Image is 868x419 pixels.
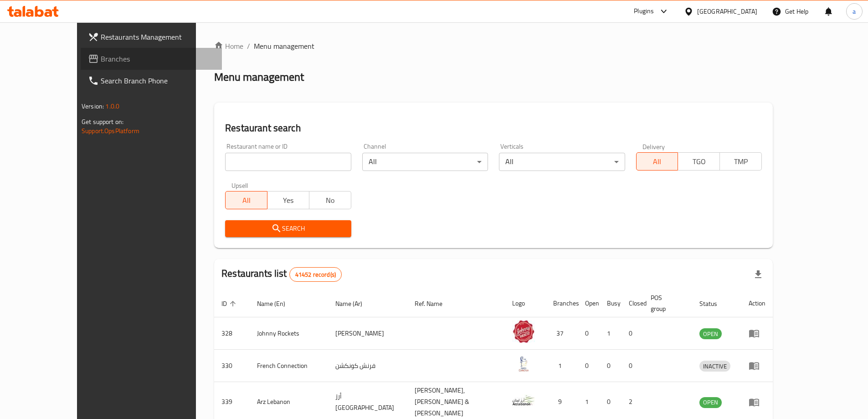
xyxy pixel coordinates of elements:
span: Menu management [254,41,314,52]
span: Yes [271,194,306,207]
button: No [309,191,351,209]
input: Search for restaurant name or ID.. [225,153,351,171]
button: All [636,152,678,171]
td: 330 [214,350,250,382]
td: 0 [578,317,600,350]
button: Yes [267,191,309,209]
th: Closed [621,290,643,317]
div: Export file [747,264,769,285]
div: [GEOGRAPHIC_DATA] [697,6,757,16]
td: French Connection [250,350,328,382]
span: Name (En) [257,298,297,309]
span: OPEN [699,397,722,408]
a: Home [214,41,243,52]
a: Search Branch Phone [81,70,222,92]
button: Search [225,220,351,237]
li: / [247,41,250,52]
td: 0 [578,350,600,382]
th: Open [578,290,600,317]
button: All [225,191,267,209]
img: Arz Lebanon [512,389,535,412]
th: Branches [546,290,578,317]
span: TGO [682,155,716,168]
th: Busy [600,290,621,317]
td: 0 [621,350,643,382]
th: Action [741,290,773,317]
div: INACTIVE [699,361,730,372]
span: All [229,194,264,207]
span: Branches [101,53,215,64]
span: 41452 record(s) [290,270,341,279]
td: فرنش كونكشن [328,350,407,382]
h2: Restaurant search [225,121,762,135]
h2: Menu management [214,70,304,84]
td: 37 [546,317,578,350]
div: Total records count [289,267,342,282]
td: 1 [600,317,621,350]
td: 0 [621,317,643,350]
td: [PERSON_NAME] [328,317,407,350]
span: All [640,155,675,168]
span: 1.0.0 [105,100,119,112]
a: Branches [81,48,222,70]
nav: breadcrumb [214,41,773,52]
label: Upsell [231,182,248,188]
span: Restaurants Management [101,31,215,42]
th: Logo [505,290,546,317]
span: POS group [651,292,681,314]
span: Name (Ar) [335,298,374,309]
span: Status [699,298,729,309]
button: TMP [719,152,762,171]
td: 328 [214,317,250,350]
a: Restaurants Management [81,26,222,48]
span: Version: [82,100,104,112]
label: Delivery [642,143,665,150]
div: All [362,153,488,171]
span: Get support on: [82,116,123,128]
h2: Restaurants list [221,267,342,282]
img: French Connection [512,352,535,375]
td: Johnny Rockets [250,317,328,350]
img: Johnny Rockets [512,320,535,343]
span: a [853,6,856,16]
a: Support.OpsPlatform [82,125,139,137]
div: Menu [749,360,765,371]
span: ID [221,298,239,309]
span: INACTIVE [699,361,730,372]
div: Menu [749,397,765,408]
div: Plugins [634,6,654,17]
span: Ref. Name [415,298,454,309]
span: OPEN [699,329,722,339]
span: Search Branch Phone [101,75,215,86]
span: Search [232,223,344,234]
div: Menu [749,328,765,339]
span: TMP [724,155,758,168]
div: All [499,153,625,171]
button: TGO [678,152,720,171]
span: No [313,194,348,207]
td: 1 [546,350,578,382]
td: 0 [600,350,621,382]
